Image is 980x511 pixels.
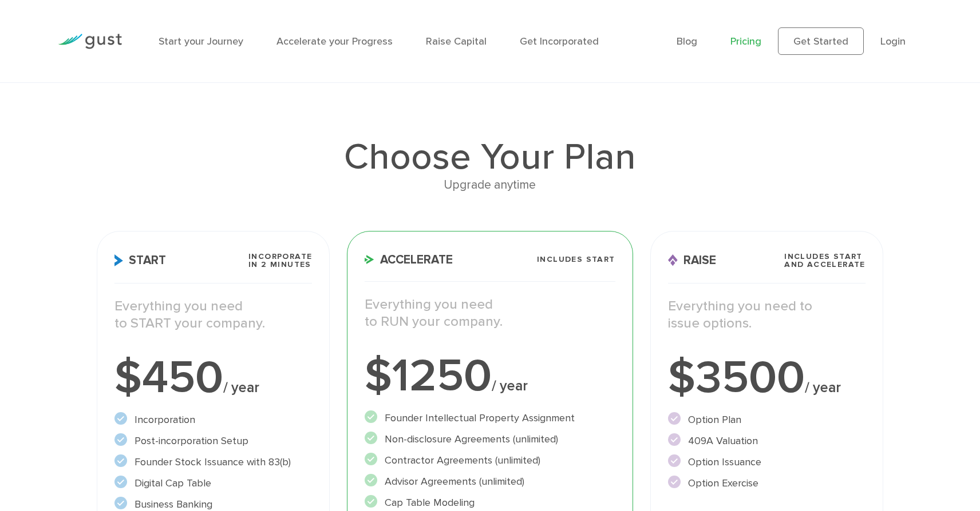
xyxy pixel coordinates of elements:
[97,175,883,195] div: Upgrade anytime
[276,35,393,47] a: Accelerate your Progress
[159,35,243,47] a: Start your Journey
[365,254,453,266] span: Accelerate
[668,412,866,428] li: Option Plan
[365,353,615,399] div: $1250
[668,254,716,266] span: Raise
[365,432,615,447] li: Non-disclosure Agreements (unlimited)
[97,139,883,175] h1: Choose Your Plan
[668,476,866,491] li: Option Exercise
[365,255,374,264] img: Accelerate Icon
[668,433,866,449] li: 409A Valuation
[114,254,166,266] span: Start
[668,254,678,266] img: Raise Icon
[114,355,312,401] div: $450
[114,254,123,266] img: Start Icon X2
[365,495,615,510] li: Cap Table Modeling
[784,253,866,269] span: Includes START and ACCELERATE
[880,35,906,47] a: Login
[114,298,312,332] p: Everything you need to START your company.
[668,454,866,470] li: Option Issuance
[492,377,528,394] span: / year
[114,412,312,428] li: Incorporation
[365,474,615,489] li: Advisor Agreements (unlimited)
[365,453,615,468] li: Contractor Agreements (unlimited)
[365,296,615,330] p: Everything you need to RUN your company.
[668,355,866,401] div: $3500
[677,35,697,47] a: Blog
[426,35,487,47] a: Raise Capital
[537,255,615,264] span: Includes START
[668,298,866,332] p: Everything you need to issue options.
[248,253,312,269] span: Incorporate in 2 Minutes
[365,410,615,426] li: Founder Intellectual Property Assignment
[114,454,312,470] li: Founder Stock Issuance with 83(b)
[778,27,864,55] a: Get Started
[114,433,312,449] li: Post-incorporation Setup
[114,476,312,491] li: Digital Cap Table
[730,35,761,47] a: Pricing
[520,35,599,47] a: Get Incorporated
[805,379,841,396] span: / year
[223,379,259,396] span: / year
[58,34,122,49] img: Gust Logo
